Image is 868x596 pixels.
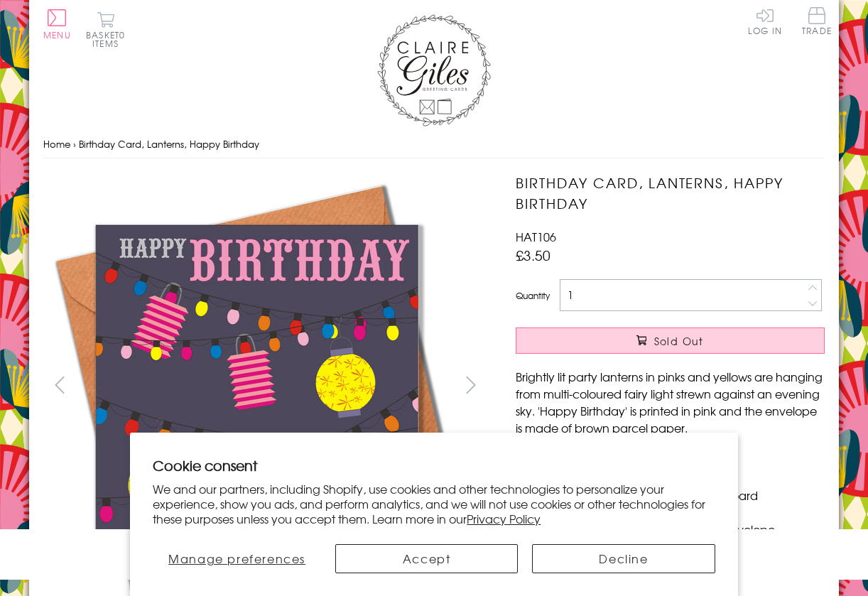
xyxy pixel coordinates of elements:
[516,327,825,354] button: Sold Out
[153,455,715,475] h2: Cookie consent
[43,369,75,401] button: prev
[43,9,71,39] button: Menu
[43,137,70,151] a: Home
[532,544,715,573] button: Decline
[467,510,541,527] a: Privacy Policy
[43,28,71,41] span: Menu
[86,11,125,48] button: Basket0 items
[377,14,491,126] img: Claire Giles Greetings Cards
[455,369,487,401] button: next
[153,482,715,526] p: We and our partners, including Shopify, use cookies and other technologies to personalize your ex...
[516,289,550,302] label: Quantity
[168,550,305,567] span: Manage preferences
[79,137,259,151] span: Birthday Card, Lanterns, Happy Birthday
[43,130,825,159] nav: breadcrumbs
[73,137,76,151] span: ›
[153,544,321,573] button: Manage preferences
[335,544,518,573] button: Accept
[748,7,782,35] a: Log In
[516,173,825,214] h1: Birthday Card, Lanterns, Happy Birthday
[802,7,832,38] a: Trade
[92,28,125,50] span: 0 items
[516,228,556,245] span: HAT106
[516,368,825,436] p: Brightly lit party lanterns in pinks and yellows are hanging from multi-coloured fairy light stre...
[654,334,704,348] span: Sold Out
[802,7,832,35] span: Trade
[516,245,550,265] span: £3.50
